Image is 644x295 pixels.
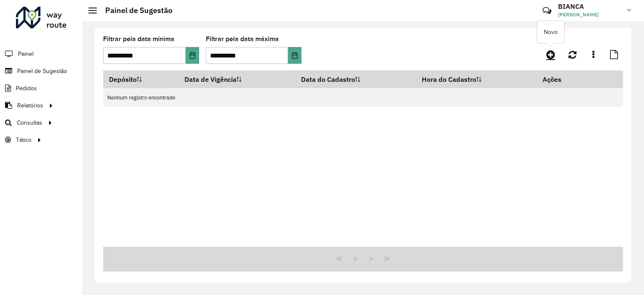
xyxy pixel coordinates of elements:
[17,101,43,110] span: Relatórios
[17,67,67,76] span: Painel de Sugestão
[537,21,564,43] div: Novo
[538,2,556,20] a: Contato Rápido
[558,3,621,10] h3: BIANCA
[296,70,416,88] th: Data do Cadastro
[17,118,42,127] span: Consultas
[416,70,537,88] th: Hora do Cadastro
[103,70,179,88] th: Depósito
[288,47,301,64] button: Choose Date
[186,47,199,64] button: Choose Date
[206,34,279,44] label: Filtrar pela data máxima
[558,11,621,18] span: [PERSON_NAME]
[16,136,31,144] span: Tático
[16,84,37,93] span: Pedidos
[537,70,587,88] th: Ações
[103,88,623,107] td: Nenhum registro encontrado
[179,70,296,88] th: Data de Vigência
[18,50,34,58] span: Painel
[103,34,174,44] label: Filtrar pela data mínima
[97,6,172,15] h2: Painel de Sugestão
